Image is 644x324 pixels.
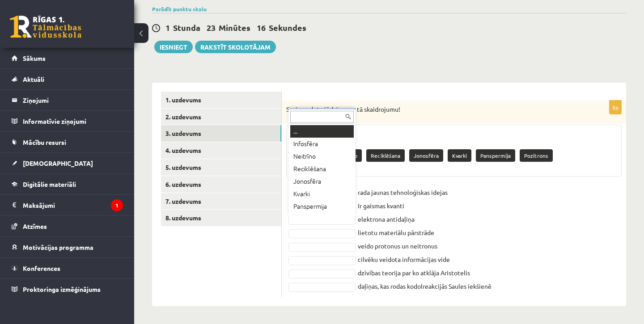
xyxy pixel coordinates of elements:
div: ... [290,125,354,138]
div: Pozitrons [290,213,354,225]
div: Panspermija [290,200,354,213]
div: Jonosfēra [290,175,354,188]
div: Neitrīno [290,150,354,163]
div: Reciklēšana [290,163,354,175]
div: Kvarki [290,188,354,200]
div: Infosfēra [290,138,354,150]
